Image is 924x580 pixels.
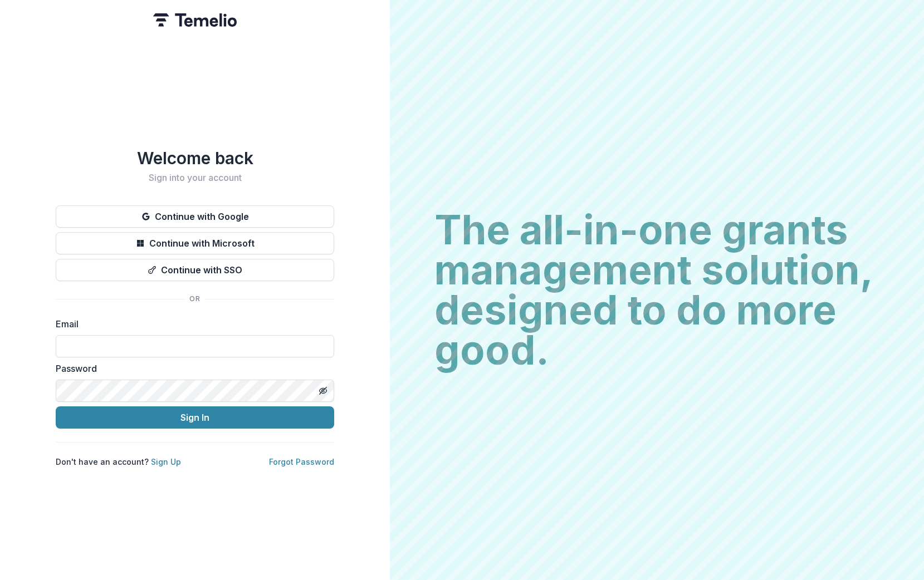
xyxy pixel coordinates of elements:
[269,457,334,466] a: Forgot Password
[56,362,327,375] label: Password
[56,232,334,254] button: Continue with Microsoft
[56,173,334,183] h2: Sign into your account
[56,259,334,281] button: Continue with SSO
[56,205,334,228] button: Continue with Google
[56,148,334,168] h1: Welcome back
[56,317,327,331] label: Email
[56,406,334,429] button: Sign In
[153,13,237,27] img: Temelio
[151,457,181,466] a: Sign Up
[314,382,332,400] button: Toggle password visibility
[56,456,181,468] p: Don't have an account?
